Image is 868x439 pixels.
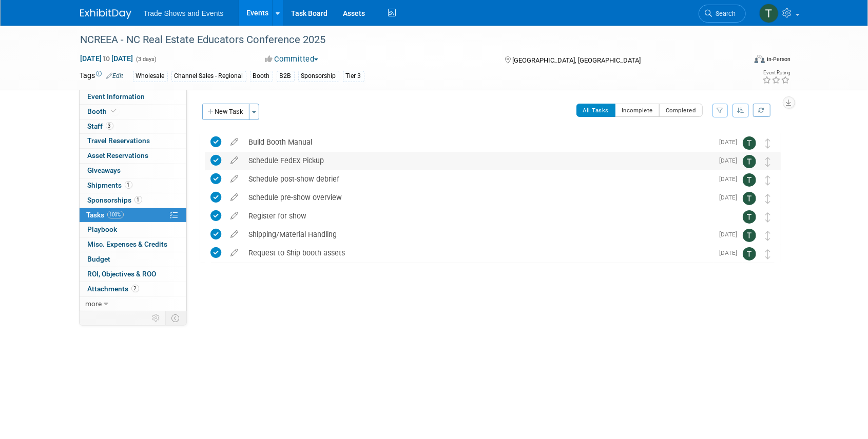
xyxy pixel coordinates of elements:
[112,108,117,114] i: Booth reservation complete
[125,181,132,189] span: 1
[743,136,756,150] img: Tiff Wagner
[202,104,249,120] button: New Task
[165,311,186,325] td: Toggle Event Tabs
[720,249,743,256] span: [DATE]
[576,104,616,117] button: All Tasks
[80,164,186,178] a: Giveaways
[80,134,186,148] a: Travel Reservations
[226,193,244,202] a: edit
[136,56,157,63] span: (3 days)
[88,107,119,115] span: Booth
[148,311,166,325] td: Personalize Event Tab Strip
[244,133,713,151] div: Build Booth Manual
[244,207,722,225] div: Register for show
[80,252,186,267] a: Budget
[107,72,124,79] a: Edit
[88,151,149,159] span: Asset Reservations
[88,166,121,174] span: Giveaways
[762,70,790,75] div: Event Rating
[80,90,186,104] a: Event Information
[766,249,771,259] i: Move task
[244,244,713,262] div: Request to Ship booth assets
[102,54,112,63] span: to
[753,104,770,117] a: Refresh
[88,92,145,101] span: Event Information
[226,174,244,184] a: edit
[80,149,186,163] a: Asset Reservations
[134,196,142,204] span: 1
[298,71,339,82] div: Sponsorship
[720,231,743,238] span: [DATE]
[743,155,756,168] img: Tiff Wagner
[244,170,713,188] div: Schedule post-show debrief
[80,193,186,208] a: Sponsorships1
[720,194,743,201] span: [DATE]
[766,175,771,185] i: Move task
[80,70,124,82] td: Tags
[80,105,186,119] a: Booth
[250,71,273,82] div: Booth
[244,226,713,243] div: Shipping/Material Handling
[743,229,756,242] img: Tiff Wagner
[766,194,771,204] i: Move task
[88,122,113,130] span: Staff
[80,282,186,296] a: Attachments2
[87,211,124,219] span: Tasks
[766,55,790,63] div: In-Person
[766,138,771,148] i: Move task
[106,122,113,130] span: 3
[107,211,124,218] span: 100%
[80,297,186,311] a: more
[244,189,713,206] div: Schedule pre-show overview
[88,240,168,248] span: Misc. Expenses & Credits
[80,237,186,252] a: Misc. Expenses & Credits
[88,225,118,233] span: Playbook
[343,71,364,82] div: Tier 3
[743,192,756,205] img: Tiff Wagner
[80,54,134,63] span: [DATE] [DATE]
[133,71,168,82] div: Wholesale
[88,270,157,278] span: ROI, Objectives & ROO
[743,173,756,187] img: Tiff Wagner
[144,9,224,17] span: Trade Shows and Events
[712,10,736,17] span: Search
[88,285,139,293] span: Attachments
[512,56,641,64] span: [GEOGRAPHIC_DATA], [GEOGRAPHIC_DATA]
[759,4,779,23] img: Tiff Wagner
[88,255,111,263] span: Budget
[86,300,102,308] span: more
[88,181,132,189] span: Shipments
[720,157,743,164] span: [DATE]
[277,71,295,82] div: B2B
[226,156,244,165] a: edit
[226,230,244,239] a: edit
[80,119,186,134] a: Staff3
[88,196,142,204] span: Sponsorships
[766,231,771,241] i: Move task
[171,71,246,82] div: Channel Sales - Regional
[743,210,756,224] img: Tiff Wagner
[699,5,746,23] a: Search
[226,248,244,257] a: edit
[755,55,765,63] img: Format-Inperson.png
[226,211,244,221] a: edit
[77,31,730,49] div: NCREEA - NC Real Estate Educators Conference 2025
[80,267,186,282] a: ROI, Objectives & ROO
[226,137,244,147] a: edit
[685,53,791,69] div: Event Format
[720,175,743,183] span: [DATE]
[720,138,743,146] span: [DATE]
[615,104,660,117] button: Incomplete
[244,152,713,169] div: Schedule FedEx Pickup
[766,157,771,167] i: Move task
[80,9,131,19] img: ExhibitDay
[131,285,139,292] span: 2
[261,54,322,65] button: Committed
[659,104,703,117] button: Completed
[743,247,756,261] img: Tiff Wagner
[80,178,186,193] a: Shipments1
[80,208,186,223] a: Tasks100%
[88,136,150,145] span: Travel Reservations
[766,212,771,222] i: Move task
[80,223,186,237] a: Playbook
